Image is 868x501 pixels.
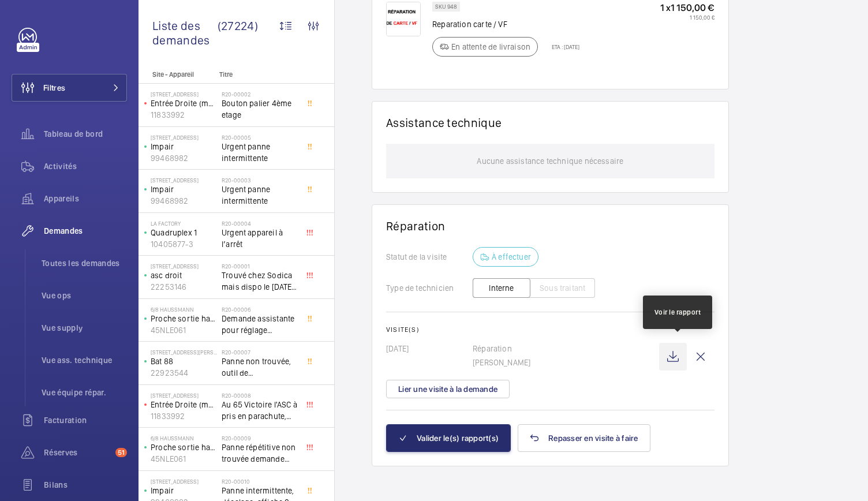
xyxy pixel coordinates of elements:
p: Impair [151,485,217,496]
p: Bat 88 [151,356,217,367]
p: Quadruplex 1 [151,227,217,238]
p: [STREET_ADDRESS] [151,134,217,141]
p: 11833992 [151,410,217,422]
p: ETA : [DATE] [545,43,579,50]
button: Lier une visite à la demande [386,380,510,398]
p: [PERSON_NAME] [473,357,659,368]
span: Vue ass. technique [42,354,127,366]
h2: R20-00008 [222,392,298,399]
p: Proche sortie hall Pelletier [151,313,217,324]
div: Voir le rapport [654,307,701,317]
span: Tableau de bord [44,128,127,140]
p: 6/8 Haussmann [151,306,217,313]
span: 51 [115,448,127,457]
span: Vue équipe répar. [42,387,127,398]
h2: R20-00010 [222,478,298,485]
p: La Factory [151,220,217,227]
p: Reparation carte / VF [432,18,579,30]
span: Trouvé chez Sodica mais dispo le [DATE] [URL][DOMAIN_NAME] [222,270,298,293]
p: Entrée Droite (monte-charge) [151,98,217,109]
p: 45NLE061 [151,453,217,465]
button: Repasser en visite à faire [518,424,650,452]
span: Liste des demandes [152,18,218,47]
p: 22923544 [151,367,217,379]
span: Vue supply [42,322,127,334]
h1: Réparation [386,219,714,233]
p: 1 x 1 150,00 € [660,2,714,14]
h2: R20-00006 [222,306,298,313]
h2: R20-00003 [222,177,298,184]
button: Filtres [12,74,127,102]
p: Titre [219,70,295,78]
h2: R20-00002 [222,91,298,98]
h2: R20-00001 [222,263,298,270]
p: [STREET_ADDRESS] [151,177,217,184]
h2: R20-00005 [222,134,298,141]
p: À effectuer [492,251,531,263]
p: [DATE] [386,343,473,354]
span: Bouton palier 4ème etage [222,98,298,121]
p: asc droit [151,270,217,281]
h2: Visite(s) [386,326,714,334]
span: Demandes [44,225,127,237]
button: Interne [473,278,530,298]
span: Vue ops [42,290,127,301]
p: 22253146 [151,281,217,293]
p: [STREET_ADDRESS] [151,392,217,399]
h2: R20-00009 [222,435,298,442]
button: Sous traitant [530,278,595,298]
span: Filtres [43,82,65,94]
span: Réserves [44,447,111,458]
span: Panne répétitive non trouvée demande assistance expert technique [222,442,298,465]
p: 45NLE061 [151,324,217,336]
span: Bilans [44,479,127,491]
span: Activités [44,160,127,172]
p: SKU 948 [435,5,457,9]
span: Au 65 Victoire l'ASC à pris en parachute, toutes les sécu coupé, il est au 3 ème, asc sans machin... [222,399,298,422]
span: Urgent panne intermittente [222,141,298,164]
p: 99468982 [151,195,217,207]
p: [STREET_ADDRESS] [151,478,217,485]
p: Réparation [473,343,659,354]
p: Impair [151,184,217,195]
p: En attente de livraison [451,41,530,53]
p: Site - Appareil [139,70,215,78]
span: Facturation [44,414,127,426]
p: [STREET_ADDRESS] [151,263,217,270]
p: 11833992 [151,109,217,121]
span: Toutes les demandes [42,257,127,269]
span: Appareils [44,193,127,204]
p: 10405877-3 [151,238,217,250]
p: Proche sortie hall Pelletier [151,442,217,453]
span: Urgent panne intermittente [222,184,298,207]
p: [STREET_ADDRESS] [151,91,217,98]
img: vgpSoRdqIo--N9XRrshPIPDsOcnmp9rbvUnj15MX2CXa-Id3.png [386,2,421,36]
span: Panne non trouvée, outil de déverouillouge impératif pour le diagnostic [222,356,298,379]
h1: Assistance technique [386,115,502,130]
p: Impair [151,141,217,152]
p: [STREET_ADDRESS][PERSON_NAME] [151,349,217,356]
p: 99468982 [151,152,217,164]
p: 1 150,00 € [660,14,714,21]
p: Aucune assistance technique nécessaire [477,144,623,178]
span: Demande assistante pour réglage d'opérateurs porte cabine double accès [222,313,298,336]
p: 6/8 Haussmann [151,435,217,442]
button: Valider le(s) rapport(s) [386,424,511,452]
span: Urgent appareil à l’arrêt [222,227,298,250]
p: Entrée Droite (monte-charge) [151,399,217,410]
h2: R20-00007 [222,349,298,356]
h2: R20-00004 [222,220,298,227]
